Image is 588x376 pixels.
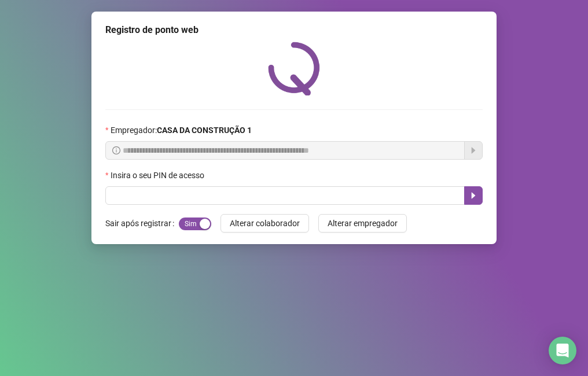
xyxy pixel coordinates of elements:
[157,126,252,135] strong: CASA DA CONSTRUÇÃO 1
[328,217,398,230] span: Alterar empregador
[105,214,179,233] label: Sair após registrar
[112,146,120,154] span: info-circle
[220,214,309,233] button: Alterar colaborador
[105,169,212,182] label: Insira o seu PIN de acesso
[268,42,320,95] img: QRPoint
[105,23,483,37] div: Registro de ponto web
[549,337,576,364] div: Open Intercom Messenger
[469,191,478,200] span: caret-right
[230,217,300,230] span: Alterar colaborador
[318,214,407,233] button: Alterar empregador
[111,124,252,137] span: Empregador :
